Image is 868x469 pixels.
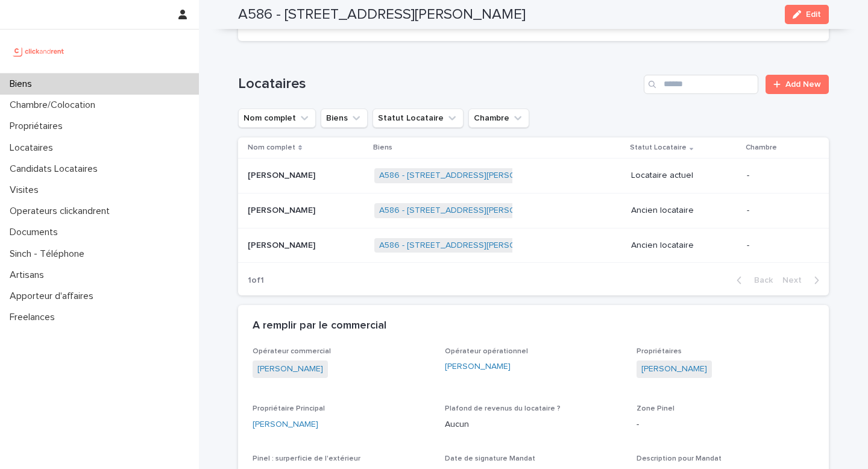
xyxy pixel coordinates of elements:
button: Back [727,275,778,286]
h2: A remplir par le commercial [253,319,386,333]
a: [PERSON_NAME] [253,418,318,431]
a: A586 - [STREET_ADDRESS][PERSON_NAME] [379,241,552,251]
a: A586 - [STREET_ADDRESS][PERSON_NAME] [379,171,552,181]
input: Search [644,75,758,94]
button: Nom complet [238,109,316,128]
p: Sinch - Téléphone [5,248,94,260]
p: - [747,206,810,216]
a: [PERSON_NAME] [641,363,707,376]
a: Add New [766,75,829,94]
span: Description pour Mandat [637,455,722,462]
p: Biens [373,141,392,154]
img: UCB0brd3T0yccxBKYDjQ [10,39,68,63]
button: Edit [785,5,829,24]
span: Plafond de revenus du locataire ? [445,405,561,412]
p: Ancien locataire [631,206,737,216]
p: - [637,418,814,431]
p: - [747,171,810,181]
p: Artisans [5,269,54,281]
p: Documents [5,227,68,238]
p: Apporteur d'affaires [5,291,103,302]
p: [PERSON_NAME] [248,203,318,216]
p: Candidats Locataires [5,163,107,175]
p: Operateurs clickandrent [5,206,119,217]
span: Next [782,276,809,285]
p: Biens [5,78,42,90]
tr: [PERSON_NAME][PERSON_NAME] A586 - [STREET_ADDRESS][PERSON_NAME] Locataire actuel- [238,159,829,194]
p: Freelances [5,312,64,323]
span: Zone Pinel [637,405,675,412]
p: Locataire actuel [631,171,737,181]
a: [PERSON_NAME] [445,360,511,373]
span: Pinel : surperficie de l'extérieur [253,455,360,462]
p: Propriétaires [5,121,72,132]
h1: Locataires [238,75,639,93]
p: Locataires [5,142,63,154]
span: Opérateur opérationnel [445,348,528,355]
p: Chambre/Colocation [5,99,105,111]
p: Visites [5,184,48,196]
p: Statut Locataire [630,141,687,154]
h2: A586 - [STREET_ADDRESS][PERSON_NAME] [238,6,526,24]
button: Chambre [468,109,529,128]
p: Chambre [746,141,777,154]
span: Propriétaires [637,348,682,355]
span: Edit [806,10,821,19]
p: [PERSON_NAME] [248,168,318,181]
tr: [PERSON_NAME][PERSON_NAME] A586 - [STREET_ADDRESS][PERSON_NAME] Ancien locataire- [238,228,829,263]
a: A586 - [STREET_ADDRESS][PERSON_NAME] [379,206,552,216]
span: Add New [785,80,821,89]
span: Opérateur commercial [253,348,331,355]
tr: [PERSON_NAME][PERSON_NAME] A586 - [STREET_ADDRESS][PERSON_NAME] Ancien locataire- [238,193,829,228]
span: Propriétaire Principal [253,405,325,412]
p: [PERSON_NAME] [248,238,318,251]
p: Ancien locataire [631,241,737,251]
span: Date de signature Mandat [445,455,535,462]
button: Next [778,275,829,286]
p: 1 of 1 [238,266,274,295]
span: Back [747,276,773,285]
button: Statut Locataire [373,109,464,128]
p: - [747,241,810,251]
p: Aucun [445,418,623,431]
p: Nom complet [248,141,295,154]
button: Biens [321,109,368,128]
a: [PERSON_NAME] [257,363,323,376]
